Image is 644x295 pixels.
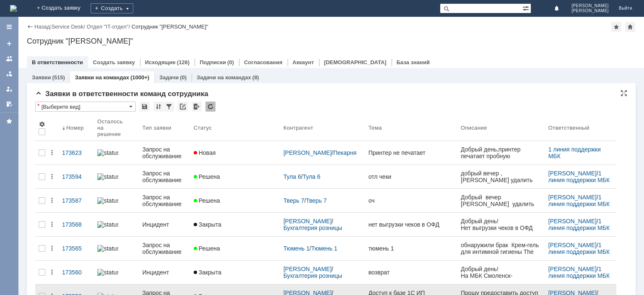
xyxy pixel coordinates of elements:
a: Тула 6 [283,173,301,180]
div: / [548,194,613,207]
div: Обновлять список [205,102,216,112]
div: Сделать домашней страницей [625,22,635,32]
div: / [548,218,613,231]
div: / [548,242,613,255]
div: 173594 [62,173,91,180]
span: Заявки в ответственности команд сотрудника [35,90,208,98]
div: Действия [49,173,55,180]
img: statusbar-100 (1).png [97,245,118,252]
div: (1000+) [130,74,149,81]
a: Создать заявку [3,37,16,50]
a: [PERSON_NAME] [548,218,597,225]
a: Инцидент [139,216,190,233]
a: Принтер не печатает [365,144,457,161]
a: statusbar-100 (1).png [94,264,139,281]
div: Фильтрация... [164,102,174,112]
a: возврат [365,264,457,281]
a: Аккаунт [293,59,314,65]
a: Заявки на командах [75,74,129,81]
a: Инцидент [139,264,190,281]
img: statusbar-100 (1).png [97,149,118,156]
th: Номер [59,115,94,141]
a: 173565 [59,240,94,257]
a: statusbar-100 (1).png [94,216,139,233]
div: Создать [91,3,133,13]
a: Задачи на командах [197,74,251,81]
div: Тип заявки [142,125,171,131]
a: Новая [190,144,280,161]
div: Сортировка... [153,102,164,112]
a: 173623 [59,144,94,161]
a: нет выгрузки чеков в ОФД [365,216,457,233]
th: Ответственный [545,115,616,141]
a: тюмень 1 [365,240,457,257]
div: На всю страницу [621,90,627,97]
a: В ответственности [32,59,83,65]
a: Задачи [159,74,179,81]
a: Исходящие [145,59,176,65]
th: Статус [190,115,280,141]
span: [PERSON_NAME] [571,3,609,8]
div: / [52,23,87,30]
th: Осталось на решение [94,115,139,141]
a: Бухгалтерия розницы [283,272,342,279]
img: statusbar-100 (1).png [97,173,118,180]
a: Service Desk [52,23,84,30]
div: Осталось на решение [97,118,129,137]
a: [PERSON_NAME] [548,194,597,201]
div: (8) [252,74,259,81]
div: возврат [369,269,454,276]
a: Заявки в моей ответственности [3,67,16,81]
a: Закрыта [190,264,280,281]
div: (0) [180,74,187,81]
a: [PERSON_NAME] [548,266,597,272]
a: Решена [190,192,280,209]
div: Инцидент [142,269,187,276]
div: / [283,266,362,279]
div: 173587 [62,197,91,204]
a: Запрос на обслуживание [139,165,190,188]
span: Закрыта [194,221,221,228]
th: Контрагент [280,115,365,141]
a: Пекарня [333,149,356,156]
span: от 11. [37,13,54,20]
div: 173560 [62,269,91,276]
div: Экспорт списка [192,102,202,112]
a: отл чеки [365,168,457,185]
th: Тип заявки [139,115,190,141]
a: 173587 [59,192,94,209]
a: Мои заявки [3,82,16,96]
a: statusbar-100 (1).png [94,144,139,161]
div: 173565 [62,245,91,252]
div: Сотрудник "[PERSON_NAME]" [132,23,208,30]
a: Решена [190,240,280,257]
div: Действия [49,197,55,204]
img: statusbar-100 (1).png [97,221,118,228]
img: statusbar-100 (1).png [97,197,118,204]
div: Действия [49,245,55,252]
a: Заявки [32,74,51,81]
div: Принтер не печатает [369,149,454,156]
img: logo [10,5,17,12]
a: Тюмень 1 [311,245,337,252]
a: Запрос на обслуживание [139,141,190,164]
div: (0) [227,59,234,65]
a: Перейти на домашнюю страницу [10,5,17,12]
div: Инцидент [142,221,187,228]
a: [PERSON_NAME] [283,149,332,156]
a: 1 линия поддержки МБК [548,242,610,255]
div: Действия [49,269,55,276]
span: [PERSON_NAME] [571,8,609,13]
a: Создать заявку [93,59,135,65]
div: Ответственный [548,125,589,131]
a: 1 линия поддержки МБК [548,266,610,279]
a: Тула 6 [303,173,320,180]
span: Решена [194,197,220,204]
div: Сохранить вид [140,102,150,112]
div: оч [369,197,454,204]
span: Расширенный поиск [522,4,531,12]
a: Мои согласования [3,97,16,111]
a: Тверь 7 [283,197,304,204]
div: / [283,149,362,156]
div: отл чеки [369,173,454,180]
